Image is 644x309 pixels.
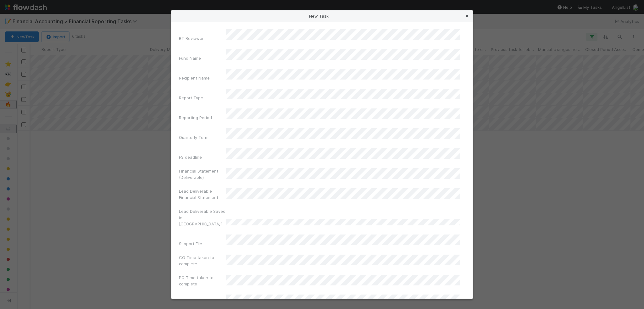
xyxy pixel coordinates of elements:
[179,240,202,247] label: Support File
[179,188,226,201] label: Lead Deliverable Financial Statement
[179,75,210,81] label: Recipient Name
[179,208,226,227] label: Lead Deliverable Saved in [GEOGRAPHIC_DATA]?
[179,274,226,287] label: PQ Time taken to complete
[179,35,204,41] label: BT Reviewer
[179,254,226,267] label: CQ Time taken to complete
[179,168,226,180] label: Financial Statement (Deliverable)
[179,95,203,101] label: Report Type
[179,134,208,141] label: Quarterly Term
[179,55,201,61] label: Fund Name
[179,154,202,160] label: FS deadline
[171,10,473,22] div: New Task
[179,114,212,121] label: Reporting Period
